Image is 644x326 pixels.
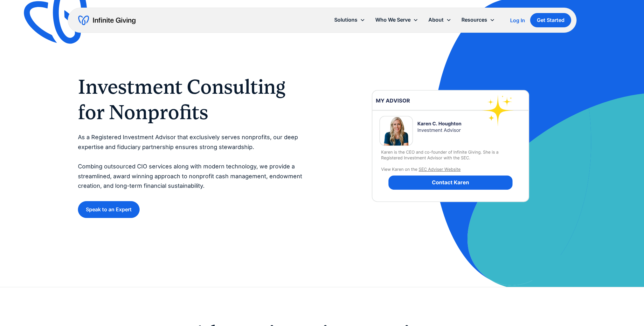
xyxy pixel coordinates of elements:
[370,13,423,27] div: Who We Serve
[365,61,536,231] img: investment-advisor-nonprofit-financial
[78,15,135,25] a: home
[423,13,456,27] div: About
[456,13,500,27] div: Resources
[78,201,140,218] a: Speak to an Expert
[428,16,444,24] div: About
[78,132,309,191] p: As a Registered Investment Advisor that exclusively serves nonprofits, our deep expertise and fid...
[510,17,525,24] a: Log In
[530,13,571,27] a: Get Started
[461,16,487,24] div: Resources
[329,13,370,27] div: Solutions
[375,16,411,24] div: Who We Serve
[78,74,309,125] h1: Investment Consulting for Nonprofits
[334,16,357,24] div: Solutions
[510,18,525,23] div: Log In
